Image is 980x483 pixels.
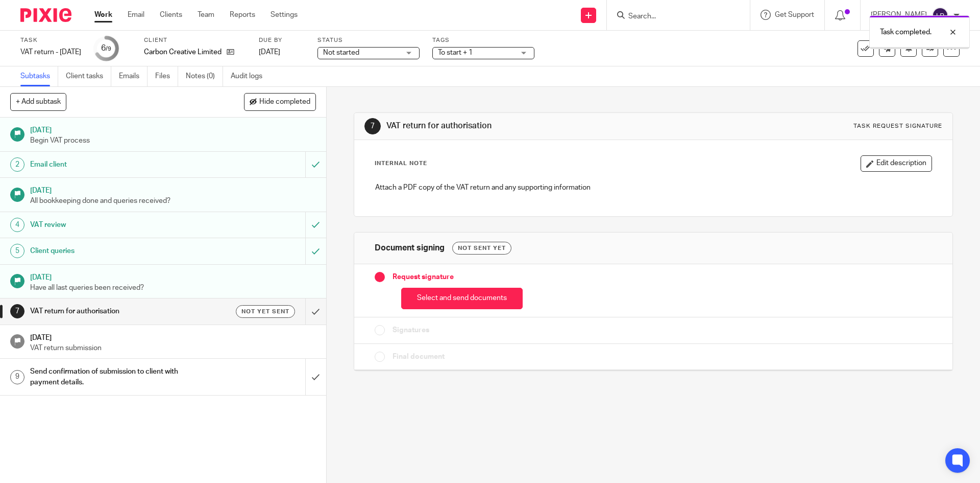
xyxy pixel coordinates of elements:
[186,66,223,86] a: Notes (0)
[30,243,207,259] h1: Client queries
[20,66,58,86] a: Subtasks
[10,157,24,172] div: 2
[10,370,24,384] div: 9
[30,217,207,233] h1: VAT review
[241,307,289,316] span: Not yet sent
[30,123,316,135] h1: [DATE]
[30,364,207,390] h1: Send confirmation of submission to client with payment details.
[144,36,246,44] label: Client
[323,49,359,56] span: Not started
[375,243,445,254] h1: Document signing
[393,352,445,362] span: Final document
[401,288,523,310] button: Select and send documents
[10,304,24,318] div: 7
[155,66,178,86] a: Files
[861,155,932,172] button: Edit description
[230,10,255,20] a: Reports
[10,244,24,258] div: 5
[198,10,214,20] a: Team
[30,157,207,172] h1: Email client
[244,93,316,110] button: Hide completed
[30,183,316,196] h1: [DATE]
[20,47,81,57] div: VAT return - [DATE]
[880,27,932,37] p: Task completed.
[20,8,71,22] img: Pixie
[231,66,270,86] a: Audit logs
[853,122,942,130] div: Task request signature
[101,42,111,54] div: 6
[20,36,81,44] label: Task
[393,272,454,282] span: Request signature
[106,46,111,52] small: /9
[10,218,24,232] div: 4
[432,36,534,44] label: Tags
[128,10,144,20] a: Email
[375,182,931,193] p: Attach a PDF copy of the VAT return and any supporting information
[259,36,305,44] label: Due by
[932,7,948,24] img: svg%3E
[30,196,316,206] p: All bookkeeping done and queries received?
[375,159,427,168] p: Internal Note
[386,121,675,131] h1: VAT return for authorisation
[10,93,66,110] button: + Add subtask
[30,343,316,353] p: VAT return submission
[259,49,280,56] span: [DATE]
[259,98,310,106] span: Hide completed
[119,66,148,86] a: Emails
[94,10,112,20] a: Work
[452,242,511,255] div: Not sent yet
[160,10,182,20] a: Clients
[393,325,429,335] span: Signatures
[30,304,207,319] h1: VAT return for authorisation
[30,135,316,146] p: Begin VAT process
[66,66,111,86] a: Client tasks
[30,330,316,343] h1: [DATE]
[30,283,316,293] p: Have all last queries been received?
[271,10,298,20] a: Settings
[364,118,381,134] div: 7
[20,47,81,57] div: VAT return - August 2025
[144,47,222,57] p: Carbon Creative Limited
[438,49,473,56] span: To start + 1
[30,270,316,283] h1: [DATE]
[317,36,420,44] label: Status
